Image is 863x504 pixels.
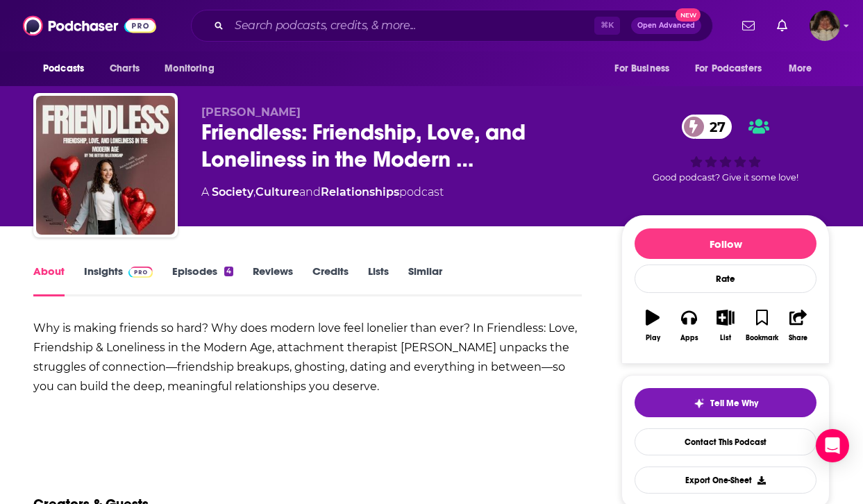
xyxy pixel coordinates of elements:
div: Open Intercom Messenger [816,429,849,462]
div: Share [789,334,807,342]
button: Follow [635,228,816,259]
span: Open Advanced [637,22,695,29]
div: 4 [224,267,233,276]
a: Lists [368,264,389,296]
button: tell me why sparkleTell Me Why [635,388,816,417]
div: Bookmark [746,334,778,342]
button: Show profile menu [810,10,840,41]
span: Podcasts [43,59,84,78]
span: For Podcasters [695,59,762,78]
a: Relationships [321,185,399,199]
a: Show notifications dropdown [771,14,793,37]
button: Open AdvancedNew [631,17,701,34]
div: 27Good podcast? Give it some love! [621,106,830,192]
button: open menu [779,56,830,82]
a: Society [212,185,253,199]
img: tell me why sparkle [694,398,705,409]
span: ⌘ K [594,17,620,35]
div: Search podcasts, credits, & more... [191,10,713,42]
div: Play [646,334,660,342]
span: , [253,185,255,199]
span: Good podcast? Give it some love! [653,172,798,183]
a: Show notifications dropdown [737,14,760,37]
a: Reviews [253,264,293,296]
a: Contact This Podcast [635,428,816,455]
div: List [720,334,731,342]
a: Similar [408,264,442,296]
a: About [33,264,65,296]
div: Apps [680,334,698,342]
button: Play [635,301,671,351]
span: New [676,8,701,22]
img: User Profile [810,10,840,41]
span: For Business [614,59,669,78]
div: Rate [635,264,816,293]
a: Charts [101,56,148,82]
b: Why is making friends so hard? Why does modern love feel lonelier than ever? In Friendless: Love,... [33,321,577,393]
button: Export One-Sheet [635,467,816,494]
span: Tell Me Why [710,398,758,409]
span: [PERSON_NAME] [201,106,301,119]
span: More [789,59,812,78]
button: Bookmark [744,301,780,351]
button: open menu [155,56,232,82]
img: Podchaser - Follow, Share and Rate Podcasts [23,12,156,39]
button: open menu [686,56,782,82]
a: Episodes4 [172,264,233,296]
span: and [299,185,321,199]
button: open menu [33,56,102,82]
a: 27 [682,115,732,139]
a: Culture [255,185,299,199]
img: Friendless: Friendship, Love, and Loneliness in the Modern Age [36,96,175,235]
div: A podcast [201,184,444,201]
button: List [707,301,744,351]
span: Charts [110,59,140,78]
a: Credits [312,264,349,296]
img: Podchaser Pro [128,267,153,278]
span: 27 [696,115,732,139]
button: open menu [605,56,687,82]
input: Search podcasts, credits, & more... [229,15,594,37]
a: InsightsPodchaser Pro [84,264,153,296]
span: Monitoring [165,59,214,78]
button: Share [780,301,816,351]
span: Logged in as angelport [810,10,840,41]
button: Apps [671,301,707,351]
